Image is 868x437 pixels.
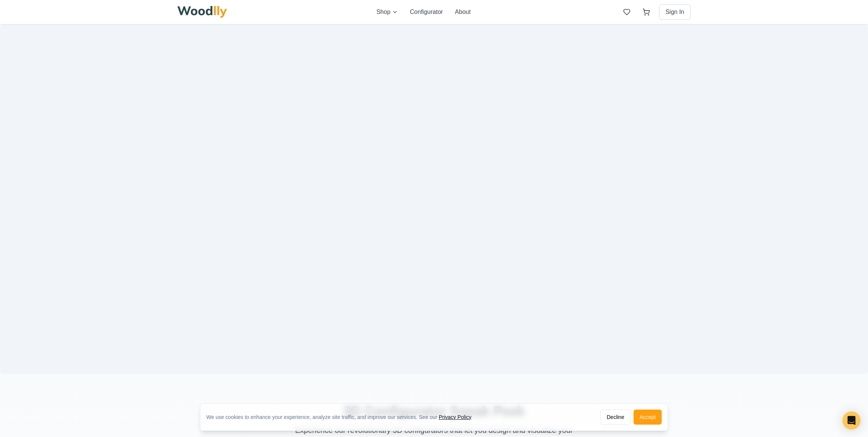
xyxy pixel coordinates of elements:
[600,410,631,425] button: Decline
[376,8,398,17] button: Shop
[634,410,662,425] button: Accept
[439,414,471,420] a: Privacy Policy
[455,8,471,17] button: About
[842,411,860,429] div: Open Intercom Messenger
[410,8,443,17] button: Configurator
[206,413,479,421] div: We use cookies to enhance your experience, analyze site traffic, and improve our services. See our .
[659,4,691,20] button: Sign In
[177,6,227,18] img: Woodlly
